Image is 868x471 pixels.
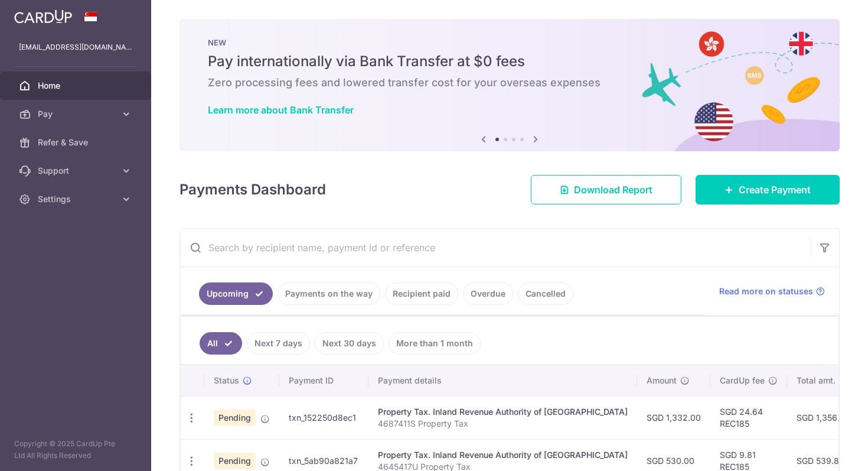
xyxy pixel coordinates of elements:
a: Read more on statuses [719,285,825,297]
span: Create Payment [739,183,811,197]
a: Upcoming [199,282,273,305]
th: Payment details [368,365,637,396]
p: 4687411S Property Tax [378,418,628,430]
span: CardUp fee [720,375,765,386]
a: Recipient paid [385,282,458,305]
span: Read more on statuses [719,285,813,297]
img: CardUp [14,9,72,24]
a: Cancelled [518,282,573,305]
a: Learn more about Bank Transfer [208,104,354,116]
img: Bank transfer banner [180,19,840,151]
h6: Zero processing fees and lowered transfer cost for your overseas expenses [208,76,811,90]
span: Settings [38,193,116,205]
span: Total amt. [797,375,836,386]
a: Overdue [463,282,513,305]
span: Download Report [574,183,652,197]
p: [EMAIL_ADDRESS][DOMAIN_NAME] [19,41,132,53]
td: SGD 1,356.64 [787,396,860,439]
input: Search by recipient name, payment id or reference [180,229,811,267]
td: txn_152250d8ec1 [279,396,368,439]
div: Property Tax. Inland Revenue Authority of [GEOGRAPHIC_DATA] [378,449,628,461]
span: Amount [647,375,677,386]
span: Pending [214,453,256,469]
span: Pay [38,108,116,120]
p: NEW [208,38,811,47]
td: SGD 1,332.00 [637,396,710,439]
a: Next 30 days [315,332,384,355]
div: Property Tax. Inland Revenue Authority of [GEOGRAPHIC_DATA] [378,406,628,418]
h5: Pay internationally via Bank Transfer at $0 fees [208,52,811,71]
span: Refer & Save [38,137,116,148]
a: More than 1 month [389,332,481,355]
a: All [200,332,242,355]
span: Support [38,165,116,177]
a: Download Report [531,175,681,204]
span: Status [214,375,239,386]
a: Payments on the way [278,282,380,305]
td: SGD 24.64 REC185 [710,396,787,439]
span: Pending [214,410,256,426]
a: Create Payment [696,175,840,204]
th: Payment ID [279,365,368,396]
span: Home [38,80,116,92]
h4: Payments Dashboard [180,179,326,200]
a: Next 7 days [247,332,310,355]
